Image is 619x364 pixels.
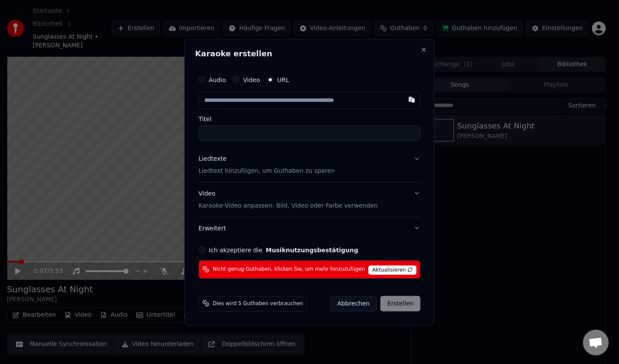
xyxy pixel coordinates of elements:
[199,154,227,163] div: Liedtexte
[199,182,420,217] button: VideoKaraoke-Video anpassen: Bild, Video oder Farbe verwenden
[199,217,420,239] button: Erweitert
[199,166,335,175] p: Liedtext hinzufügen, um Guthaben zu sparen
[199,147,420,182] button: LiedtexteLiedtext hinzufügen, um Guthaben zu sparen
[266,247,358,253] button: Ich akzeptiere die
[209,247,358,253] label: Ich akzeptiere die
[199,201,378,210] p: Karaoke-Video anpassen: Bild, Video oder Farbe verwenden
[213,266,365,272] span: Nicht genug Guthaben, klicken Sie, um mehr hinzuzufügen
[368,265,417,275] span: Aktualisieren
[199,189,378,210] div: Video
[330,296,377,311] button: Abbrechen
[199,116,420,122] label: Titel
[243,76,260,83] label: Video
[195,49,424,57] h2: Karaoke erstellen
[277,76,289,83] label: URL
[209,76,226,83] label: Audio
[213,300,303,307] span: Dies wird 5 Guthaben verbrauchen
